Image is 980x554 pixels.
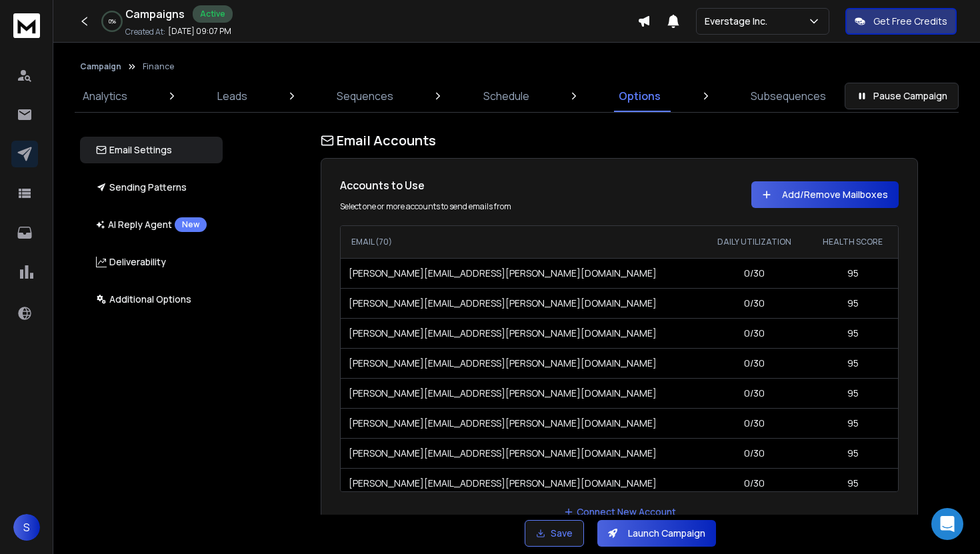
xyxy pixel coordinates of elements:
[743,80,834,112] a: Subsequences
[13,514,40,541] button: S
[80,137,223,163] button: Email Settings
[931,508,963,540] div: Open Intercom Messenger
[75,80,135,112] a: Analytics
[13,13,40,38] img: logo
[611,80,669,112] a: Options
[80,61,121,72] button: Campaign
[168,26,231,37] p: [DATE] 09:07 PM
[143,61,174,72] p: Finance
[845,8,957,35] button: Get Free Credits
[125,27,165,37] p: Created At:
[619,88,661,104] p: Options
[109,17,116,25] p: 0 %
[321,131,918,150] h1: Email Accounts
[209,80,255,112] a: Leads
[483,88,529,104] p: Schedule
[475,80,537,112] a: Schedule
[705,15,773,28] p: Everstage Inc.
[83,88,127,104] p: Analytics
[96,143,172,157] p: Email Settings
[751,88,826,104] p: Subsequences
[873,15,947,28] p: Get Free Credits
[193,5,233,23] div: Active
[329,80,401,112] a: Sequences
[125,6,185,22] h1: Campaigns
[217,88,247,104] p: Leads
[845,83,959,109] button: Pause Campaign
[337,88,393,104] p: Sequences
